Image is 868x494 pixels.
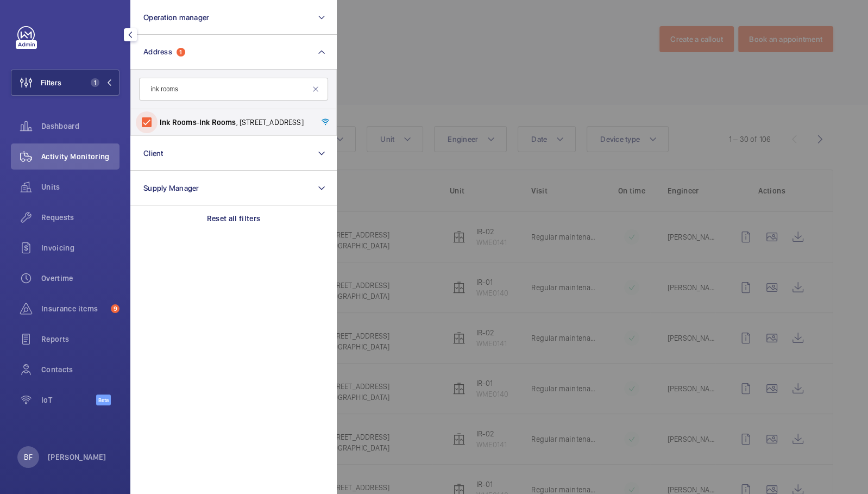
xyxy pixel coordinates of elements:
[41,182,119,192] span: Units
[41,212,119,223] span: Requests
[96,395,111,405] span: Beta
[41,273,119,284] span: Overtime
[41,334,119,345] span: Reports
[24,452,32,462] p: BF
[111,304,119,313] span: 9
[41,303,106,314] span: Insurance items
[41,151,119,162] span: Activity Monitoring
[48,452,106,462] p: [PERSON_NAME]
[91,78,99,87] span: 1
[41,395,96,405] span: IoT
[41,364,119,375] span: Contacts
[41,77,61,88] span: Filters
[11,70,119,96] button: Filters1
[41,242,119,253] span: Invoicing
[41,121,119,132] span: Dashboard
